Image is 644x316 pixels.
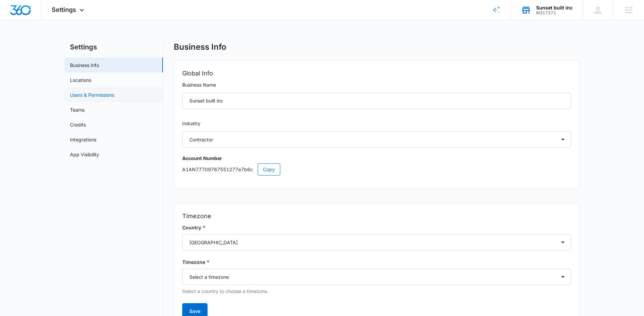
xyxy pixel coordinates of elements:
strong: Account Number [182,155,222,161]
label: Business Name [182,81,571,89]
p: Select a country to choose a timezone. [182,288,571,295]
h1: Business Info [174,42,226,52]
div: account id [536,10,573,15]
a: App Visibility [70,151,99,158]
p: A1AN77709767551277e7b6c [182,163,571,176]
h2: Timezone [182,211,571,221]
div: account name [536,5,573,10]
h2: Global Info [182,69,571,78]
a: Credits [70,121,86,128]
label: Timezone [182,258,571,266]
span: Copy [263,166,275,173]
button: Copy [258,163,280,176]
h2: Settings [65,42,163,52]
a: Integrations [70,136,96,143]
a: Teams [70,106,85,113]
label: Country [182,224,571,231]
a: Users & Permissions [70,91,114,98]
a: Business Info [70,62,99,69]
span: Settings [52,6,76,13]
a: Locations [70,76,91,84]
label: Industry [182,120,571,127]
